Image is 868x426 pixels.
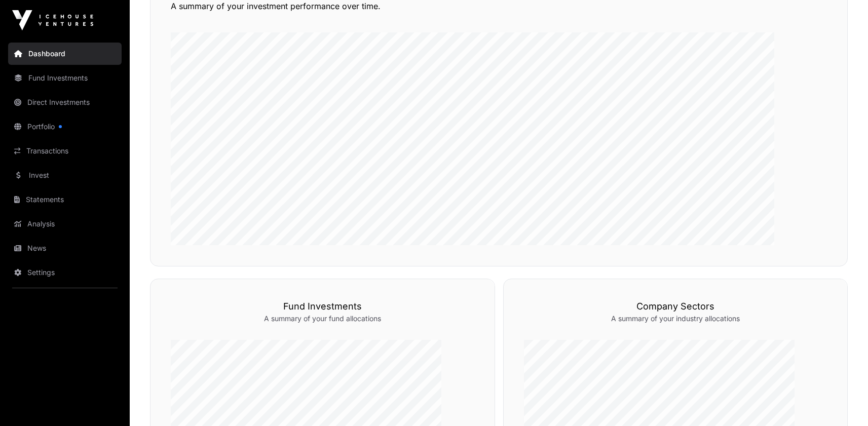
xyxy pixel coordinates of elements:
a: Statements [8,188,122,211]
a: News [8,237,122,259]
h3: Fund Investments [171,299,474,314]
h3: Company Sectors [524,299,827,314]
img: Icehouse Ventures Logo [12,10,93,30]
a: Direct Investments [8,91,122,113]
a: Settings [8,261,122,284]
iframe: Chat Widget [817,377,868,426]
a: Portfolio [8,115,122,138]
p: A summary of your fund allocations [171,314,474,324]
a: Invest [8,164,122,186]
p: A summary of your industry allocations [524,314,827,324]
a: Dashboard [8,43,122,65]
a: Transactions [8,140,122,162]
a: Analysis [8,213,122,235]
a: Fund Investments [8,67,122,89]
